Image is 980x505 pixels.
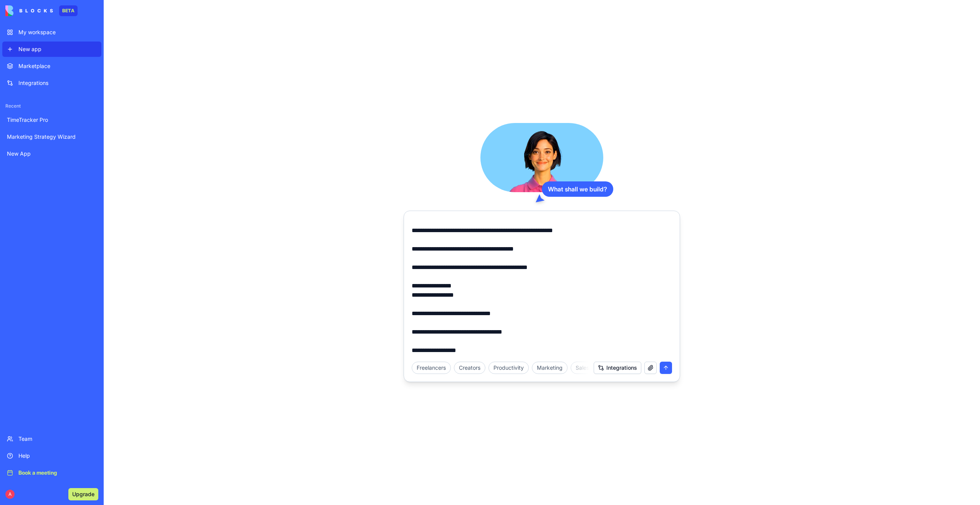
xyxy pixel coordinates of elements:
a: Team [2,431,101,447]
div: Productivity [488,362,529,374]
div: My workspace [18,28,97,36]
a: Help [2,448,101,463]
img: logo [5,5,53,16]
a: Upgrade [68,490,98,498]
a: Marketplace [2,58,101,74]
div: Sales [571,362,594,374]
div: Marketing [532,362,568,374]
div: Help [18,452,97,460]
a: BETA [5,5,78,16]
button: Upgrade [68,488,98,500]
div: What shall we build? [542,181,613,197]
a: TimeTracker Pro [2,112,101,128]
div: Team [18,435,97,443]
span: A [5,490,15,499]
span: Recent [2,103,101,109]
a: New App [2,146,101,161]
a: Integrations [2,75,101,91]
a: New app [2,42,101,57]
a: My workspace [2,25,101,40]
div: Freelancers [412,362,451,374]
a: Marketing Strategy Wizard [2,129,101,145]
div: BETA [59,5,78,16]
div: Marketing Strategy Wizard [7,133,97,141]
div: Integrations [18,79,97,87]
button: Integrations [594,362,641,374]
div: Marketplace [18,62,97,70]
div: New App [7,150,97,158]
div: Book a meeting [18,469,97,477]
a: Book a meeting [2,465,101,480]
div: New app [18,45,97,53]
div: Creators [454,362,485,374]
div: TimeTracker Pro [7,116,97,124]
